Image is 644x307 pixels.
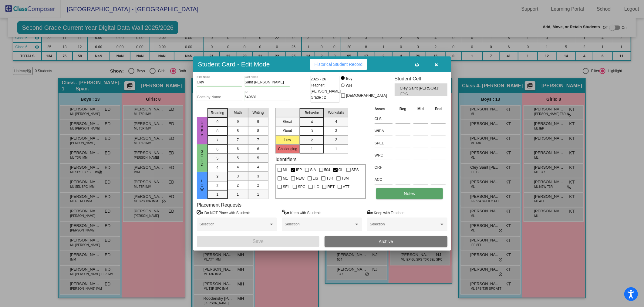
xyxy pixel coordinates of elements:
[237,192,239,197] span: 1
[197,202,242,208] label: Placement Requests
[199,150,205,167] span: Good
[400,92,429,96] span: IEP GL
[217,119,219,125] span: 9
[211,110,224,116] span: Reading
[257,183,259,188] span: 2
[217,165,219,170] span: 4
[328,110,344,115] span: Workskills
[376,188,443,199] button: Notes
[237,119,239,124] span: 9
[275,157,296,162] label: Identifiers
[253,239,264,244] span: Save
[282,210,321,216] label: = Keep with Student:
[433,85,442,92] span: KT
[429,106,447,112] th: End
[335,119,337,124] span: 4
[237,128,239,133] span: 8
[404,191,415,196] span: Notes
[237,137,239,143] span: 7
[343,183,349,191] span: ATT
[314,183,319,191] span: ILC
[310,59,368,70] button: Historical Student Record
[234,110,242,115] span: Math
[375,175,393,184] input: assessment
[342,175,349,182] span: T3M
[298,183,305,191] span: SPC
[375,127,393,136] input: assessment
[199,120,205,141] span: Great
[346,76,352,81] div: Boy
[217,156,219,161] span: 5
[313,175,318,182] span: LIS
[327,183,335,191] span: RET
[197,236,320,247] button: Save
[257,155,259,161] span: 5
[352,166,359,174] span: SPS
[245,95,290,100] input: Enter ID
[252,110,264,115] span: Writing
[375,114,393,123] input: assessment
[283,183,290,191] span: SEL
[379,239,393,244] span: Archive
[335,137,337,143] span: 2
[237,183,239,188] span: 2
[296,166,302,174] span: IEP
[315,62,363,67] span: Historical Student Record
[237,146,239,152] span: 6
[367,210,405,216] label: = Keep with Teacher:
[375,139,393,148] input: assessment
[217,137,219,143] span: 7
[305,110,319,116] span: Behavior
[257,174,259,179] span: 3
[311,137,313,143] span: 2
[346,92,387,99] span: [DEMOGRAPHIC_DATA]
[217,192,219,197] span: 1
[217,174,219,179] span: 3
[296,175,305,182] span: NEW
[217,183,219,188] span: 2
[237,155,239,161] span: 5
[395,76,447,82] h3: Student Cell
[375,151,393,160] input: assessment
[257,164,259,170] span: 4
[197,95,242,100] input: goes by name
[283,166,288,174] span: ML
[326,175,333,182] span: T3R
[311,146,313,152] span: 1
[346,83,352,89] div: Girl
[257,128,259,133] span: 8
[197,210,250,216] label: = Do NOT Place with Student:
[311,128,313,134] span: 3
[257,146,259,152] span: 6
[198,60,270,68] h3: Student Card - Edit Mode
[217,128,219,134] span: 8
[199,179,205,192] span: Low
[257,137,259,143] span: 7
[373,106,394,112] th: Asses
[217,147,219,152] span: 6
[324,166,330,174] span: 504
[257,119,259,124] span: 9
[335,128,337,133] span: 3
[311,76,326,82] span: 2025 - 26
[394,106,412,112] th: Beg
[311,82,341,94] span: Teacher: [PERSON_NAME]
[325,236,447,247] button: Archive
[335,146,337,152] span: 1
[283,175,288,182] span: M1
[237,174,239,179] span: 3
[310,166,316,174] span: S:A
[237,164,239,170] span: 4
[311,119,313,125] span: 4
[375,163,393,172] input: assessment
[400,85,433,92] span: Cley Saint [PERSON_NAME]
[311,94,326,100] span: Grade : 2
[339,166,343,174] span: GL
[412,106,430,112] th: Mid
[257,192,259,197] span: 1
